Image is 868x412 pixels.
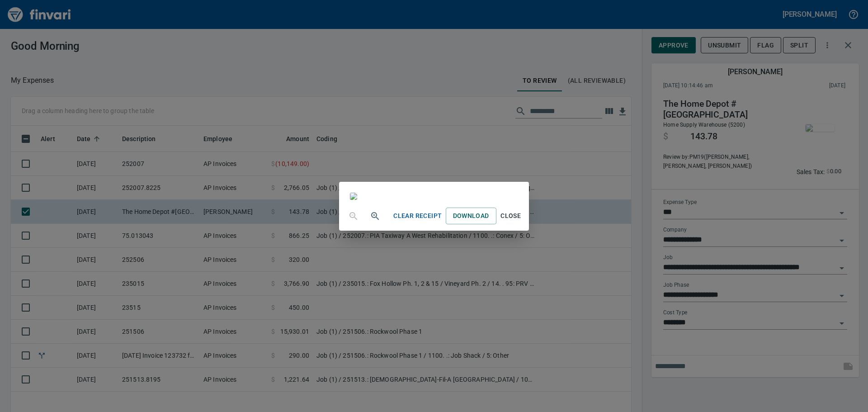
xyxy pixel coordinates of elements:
button: Close [496,208,525,224]
span: Clear Receipt [393,210,442,222]
button: Clear Receipt [390,208,445,224]
span: Close [500,210,522,222]
img: receipts%2Ftapani%2F2025-09-29%2FlmSAxPwHysOXyWjnG97YnFOBo8x1__Db83pXFZCpMotLrkeTzj.jpg [350,193,357,200]
span: Download [453,210,489,222]
a: Download [446,208,496,224]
